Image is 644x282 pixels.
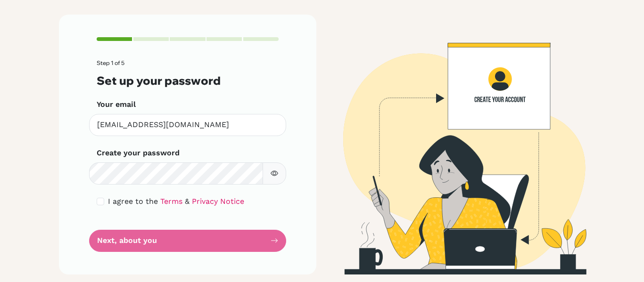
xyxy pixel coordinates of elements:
a: Privacy Notice [192,197,244,206]
span: Step 1 of 5 [97,59,124,66]
label: Your email [97,99,136,110]
span: I agree to the [108,197,158,206]
a: Terms [160,197,182,206]
input: Insert your email* [89,114,286,136]
h3: Set up your password [97,74,279,88]
label: Create your password [97,147,180,159]
span: & [185,197,190,206]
